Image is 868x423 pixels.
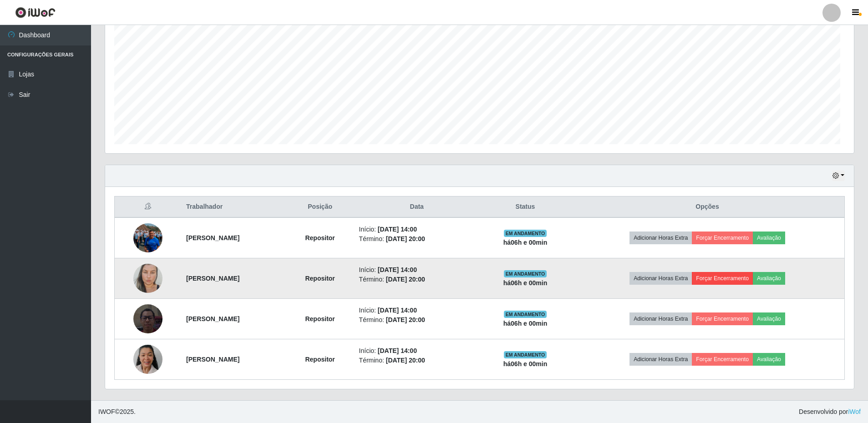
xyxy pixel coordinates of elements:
[305,275,335,282] strong: Repositor
[287,196,354,218] th: Posição
[503,279,548,287] strong: há 06 h e 00 min
[186,315,239,322] strong: [PERSON_NAME]
[133,212,162,264] img: 1748446152061.jpeg
[359,315,475,325] li: Término:
[359,234,475,244] li: Término:
[386,276,425,283] time: [DATE] 20:00
[386,235,425,242] time: [DATE] 20:00
[378,266,417,273] time: [DATE] 14:00
[480,196,570,218] th: Status
[386,357,425,364] time: [DATE] 20:00
[629,312,692,325] button: Adicionar Horas Extra
[753,312,785,325] button: Avaliação
[386,316,425,323] time: [DATE] 20:00
[629,353,692,366] button: Adicionar Horas Extra
[98,408,115,415] span: IWOF
[133,326,162,393] img: 1758295410911.jpeg
[570,196,844,218] th: Opções
[359,275,475,284] li: Término:
[378,226,417,233] time: [DATE] 14:00
[305,315,335,322] strong: Repositor
[692,312,753,325] button: Forçar Encerramento
[753,353,785,366] button: Avaliação
[98,407,136,417] span: © 2025 .
[378,347,417,354] time: [DATE] 14:00
[504,351,547,358] span: EM ANDAMENTO
[504,230,547,237] span: EM ANDAMENTO
[354,196,480,218] th: Data
[359,225,475,234] li: Início:
[15,7,56,18] img: CoreUI Logo
[133,255,162,302] img: 1755391845867.jpeg
[848,408,861,415] a: iWof
[305,234,335,242] strong: Repositor
[359,346,475,356] li: Início:
[186,234,239,242] strong: [PERSON_NAME]
[692,272,753,285] button: Forçar Encerramento
[504,270,547,277] span: EM ANDAMENTO
[799,407,861,417] span: Desenvolvido por
[503,360,548,368] strong: há 06 h e 00 min
[503,320,548,327] strong: há 06 h e 00 min
[692,353,753,366] button: Forçar Encerramento
[186,356,239,363] strong: [PERSON_NAME]
[629,232,692,244] button: Adicionar Horas Extra
[181,196,287,218] th: Trabalhador
[753,232,785,244] button: Avaliação
[504,311,547,318] span: EM ANDAMENTO
[359,265,475,275] li: Início:
[503,239,548,246] strong: há 06 h e 00 min
[692,232,753,244] button: Forçar Encerramento
[378,307,417,314] time: [DATE] 14:00
[359,356,475,365] li: Término:
[753,272,785,285] button: Avaliação
[359,306,475,315] li: Início:
[133,293,162,345] img: 1754827271251.jpeg
[186,275,239,282] strong: [PERSON_NAME]
[305,356,335,363] strong: Repositor
[629,272,692,285] button: Adicionar Horas Extra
